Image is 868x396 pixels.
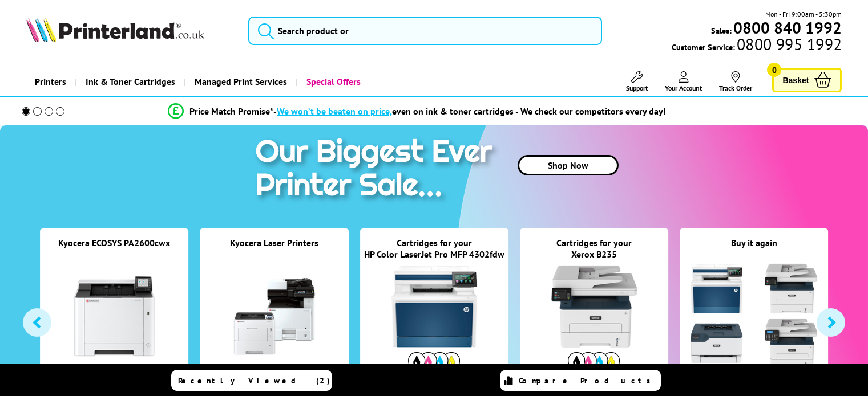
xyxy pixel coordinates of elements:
[500,370,661,391] a: Compare Products
[360,237,508,248] div: Cartridges for your
[767,63,781,77] span: 0
[782,72,809,88] span: Basket
[711,25,732,36] span: Sales:
[719,71,752,92] a: Track Order
[518,155,619,175] a: Shop Now
[58,237,170,248] a: Kyocera ECOSYS PA2600cwx
[230,237,318,248] a: Kyocera Laser Printers
[735,39,842,50] span: 0800 995 1992
[249,125,504,215] img: printer sale
[296,67,369,96] a: Special Offers
[731,237,777,248] a: Buy it again
[6,101,828,121] li: modal_Promise
[772,68,842,92] a: Basket 0
[364,248,504,260] a: HP Color LaserJet Pro MFP 4302fdw
[626,71,648,92] a: Support
[26,67,75,96] a: Printers
[665,84,702,92] span: Your Account
[86,67,175,96] span: Ink & Toner Cartridges
[26,17,204,42] img: Printerland Logo
[248,17,602,45] input: Search product or
[733,17,842,38] b: 0800 840 1992
[178,375,330,386] span: Recently Viewed (2)
[75,67,184,96] a: Ink & Toner Cartridges
[273,105,666,117] div: - even on ink & toner cartridges - We check our competitors every day!
[520,237,668,248] div: Cartridges for your
[626,84,648,92] span: Support
[765,9,842,19] span: Mon - Fri 9:00am - 5:30pm
[732,22,842,33] a: 0800 840 1992
[519,375,657,386] span: Compare Products
[184,67,296,96] a: Managed Print Services
[665,71,702,92] a: Your Account
[189,105,273,117] span: Price Match Promise*
[672,39,842,52] span: Customer Service:
[171,370,332,391] a: Recently Viewed (2)
[571,248,617,260] a: Xerox B235
[277,105,392,117] span: We won’t be beaten on price,
[26,17,234,44] a: Printerland Logo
